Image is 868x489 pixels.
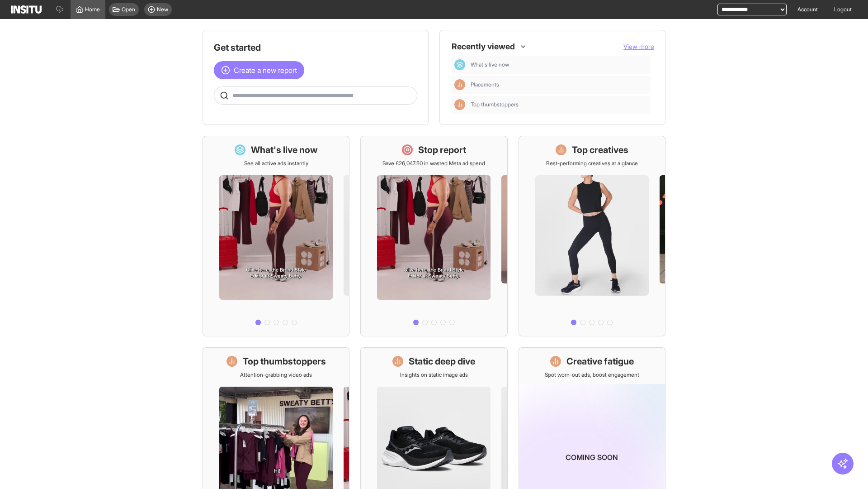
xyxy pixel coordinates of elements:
[157,6,168,13] span: New
[418,144,466,156] h1: Stop report
[214,61,304,79] button: Create a new report
[214,41,417,54] h1: Get started
[471,81,647,88] span: Placements
[382,160,485,167] p: Save £26,047.50 in wasted Meta ad spend
[471,101,519,108] span: Top thumbstoppers
[471,61,647,68] span: What's live now
[11,5,42,14] img: Logo
[244,160,308,167] p: See all active ads instantly
[234,65,297,76] span: Create a new report
[85,6,100,13] span: Home
[471,61,509,68] span: What's live now
[251,144,318,156] h1: What's live now
[623,42,654,51] button: View more
[360,136,507,336] a: Stop reportSave £26,047.50 in wasted Meta ad spend
[122,6,135,13] span: Open
[623,43,654,50] span: View more
[400,371,468,379] p: Insights on static image ads
[243,355,326,368] h1: Top thumbstoppers
[240,371,312,379] p: Attention-grabbing video ads
[471,81,499,88] span: Placements
[546,160,638,167] p: Best-performing creatives at a glance
[203,136,349,336] a: What's live nowSee all active ads instantly
[454,99,465,110] div: Insights
[471,101,647,108] span: Top thumbstoppers
[409,355,475,368] h1: Static deep dive
[454,59,465,70] div: Dashboard
[519,136,665,336] a: Top creativesBest-performing creatives at a glance
[572,144,628,156] h1: Top creatives
[454,79,465,90] div: Insights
